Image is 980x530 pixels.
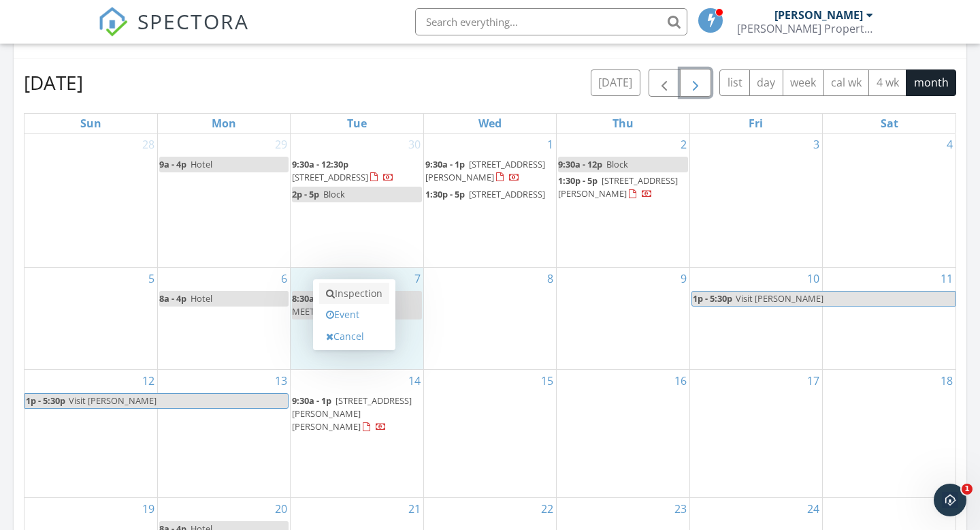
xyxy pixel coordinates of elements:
[558,173,687,202] a: 1:30p - 5p [STREET_ADDRESS][PERSON_NAME]
[319,326,389,347] a: Cancel
[423,267,556,369] td: Go to October 8, 2025
[291,134,423,268] td: Go to September 30, 2025
[24,69,83,96] h2: [DATE]
[878,114,901,133] a: Saturday
[558,174,678,200] span: [STREET_ADDRESS][PERSON_NAME]
[823,69,870,96] button: cal wk
[544,268,556,290] a: Go to October 8, 2025
[649,69,681,97] button: Previous month
[292,292,385,317] span: SYVAOR MEETING
[292,158,348,170] span: 9:30a - 12:30p
[415,8,687,35] input: Search everything...
[24,267,157,369] td: Go to October 5, 2025
[406,498,423,520] a: Go to October 21, 2025
[868,69,906,96] button: 4 wk
[319,304,389,326] a: Event
[558,174,598,187] span: 1:30p - 5p
[425,188,465,200] span: 1:30p - 5p
[423,134,556,268] td: Go to October 1, 2025
[538,498,556,520] a: Go to October 22, 2025
[292,292,348,305] span: 8:30a - 10:30a
[423,369,556,497] td: Go to October 15, 2025
[425,158,545,183] a: 9:30a - 1p [STREET_ADDRESS][PERSON_NAME]
[272,134,290,155] a: Go to September 29, 2025
[591,69,640,96] button: [DATE]
[209,114,239,133] a: Monday
[425,158,545,183] span: [STREET_ADDRESS][PERSON_NAME]
[736,292,823,305] span: Visit [PERSON_NAME]
[938,268,955,290] a: Go to October 11, 2025
[24,134,157,268] td: Go to September 28, 2025
[272,370,290,392] a: Go to October 13, 2025
[672,370,689,392] a: Go to October 16, 2025
[557,267,689,369] td: Go to October 9, 2025
[804,370,822,392] a: Go to October 17, 2025
[319,283,389,305] a: Inspection
[344,114,370,133] a: Tuesday
[292,188,319,200] span: 2p - 5p
[146,268,157,290] a: Go to October 5, 2025
[558,174,678,200] a: 1:30p - 5p [STREET_ADDRESS][PERSON_NAME]
[692,292,733,306] span: 1p - 5:30p
[476,114,504,133] a: Wednesday
[689,369,822,497] td: Go to October 17, 2025
[906,69,956,96] button: month
[823,134,955,268] td: Go to October 4, 2025
[557,134,689,268] td: Go to October 2, 2025
[292,394,331,407] span: 9:30a - 1p
[272,498,290,520] a: Go to October 20, 2025
[425,157,555,186] a: 9:30a - 1p [STREET_ADDRESS][PERSON_NAME]
[544,134,556,155] a: Go to October 1, 2025
[323,188,345,200] span: Block
[140,370,157,392] a: Go to October 12, 2025
[680,69,712,97] button: Next month
[98,18,249,47] a: SPECTORA
[746,114,766,133] a: Friday
[678,134,689,155] a: Go to October 2, 2025
[157,267,290,369] td: Go to October 6, 2025
[962,484,973,495] span: 1
[823,369,955,497] td: Go to October 18, 2025
[78,114,104,133] a: Sunday
[157,134,290,268] td: Go to September 29, 2025
[157,369,290,497] td: Go to October 13, 2025
[749,69,783,96] button: day
[610,114,636,133] a: Thursday
[278,268,290,290] a: Go to October 6, 2025
[783,69,824,96] button: week
[24,369,157,497] td: Go to October 12, 2025
[719,69,750,96] button: list
[538,370,556,392] a: Go to October 15, 2025
[557,369,689,497] td: Go to October 16, 2025
[425,187,555,202] a: 1:30p - 5p [STREET_ADDRESS]
[689,134,822,268] td: Go to October 3, 2025
[823,267,955,369] td: Go to October 11, 2025
[558,158,602,170] span: 9:30a - 12p
[292,393,421,436] a: 9:30a - 1p [STREET_ADDRESS][PERSON_NAME][PERSON_NAME]
[606,158,628,170] span: Block
[774,8,863,22] div: [PERSON_NAME]
[159,158,186,170] span: 9a - 4p
[159,292,186,305] span: 8a - 4p
[689,267,822,369] td: Go to October 10, 2025
[406,134,423,155] a: Go to September 30, 2025
[804,268,822,290] a: Go to October 10, 2025
[191,158,212,170] span: Hotel
[934,484,966,516] iframe: Intercom live chat
[469,188,545,200] span: [STREET_ADDRESS]
[737,22,873,35] div: Eaton Property Inspections
[804,498,822,520] a: Go to October 24, 2025
[140,498,157,520] a: Go to October 19, 2025
[425,158,465,170] span: 9:30a - 1p
[406,370,423,392] a: Go to October 14, 2025
[137,7,249,35] span: SPECTORA
[292,158,394,183] a: 9:30a - 12:30p [STREET_ADDRESS]
[291,267,423,369] td: Go to October 7, 2025
[191,292,212,305] span: Hotel
[412,268,423,290] a: Go to October 7, 2025
[25,394,66,408] span: 1p - 5:30p
[292,394,412,433] span: [STREET_ADDRESS][PERSON_NAME][PERSON_NAME]
[292,394,412,433] a: 9:30a - 1p [STREET_ADDRESS][PERSON_NAME][PERSON_NAME]
[291,369,423,497] td: Go to October 14, 2025
[69,394,157,407] span: Visit [PERSON_NAME]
